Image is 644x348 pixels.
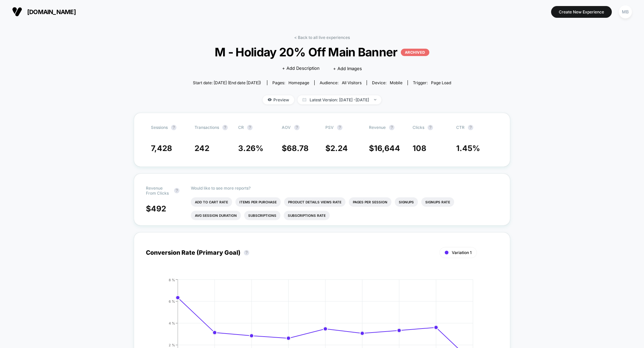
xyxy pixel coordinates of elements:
[367,80,408,85] span: Device:
[195,125,219,130] span: Transactions
[374,144,400,153] span: 16,644
[272,80,309,85] div: Pages:
[413,125,424,130] span: Clicks
[320,80,362,85] div: Audience:
[191,197,232,207] li: Add To Cart Rate
[456,125,465,130] span: CTR
[617,5,634,19] button: MB
[193,80,261,85] span: Start date: [DATE] (End date [DATE])
[551,6,612,18] button: Create New Experience
[151,125,168,130] span: Sessions
[282,144,309,153] span: $
[337,125,342,130] button: ?
[12,7,22,17] img: Visually logo
[288,80,309,85] span: homepage
[342,80,362,85] span: All Visitors
[27,8,76,15] span: [DOMAIN_NAME]
[390,80,402,85] span: mobile
[421,197,454,207] li: Signups Rate
[169,343,175,347] tspan: 2 %
[284,211,330,220] li: Subscriptions Rate
[369,125,386,130] span: Revenue
[191,211,241,220] li: Avg Session Duration
[151,204,166,213] span: 492
[151,144,172,153] span: 7,428
[238,144,263,153] span: 3.26 %
[244,211,280,220] li: Subscriptions
[369,144,400,153] span: $
[222,125,228,130] button: ?
[146,204,166,213] span: $
[294,125,300,130] button: ?
[263,95,294,104] span: Preview
[174,188,179,193] button: ?
[247,125,253,130] button: ?
[169,299,175,303] tspan: 6 %
[146,186,171,196] span: Revenue From Clicks
[452,250,472,255] span: Variation 1
[282,125,291,130] span: AOV
[468,125,473,130] button: ?
[303,98,306,101] img: calendar
[330,144,348,153] span: 2.24
[10,6,78,17] button: [DOMAIN_NAME]
[169,321,175,325] tspan: 4 %
[325,125,334,130] span: PSV
[238,125,244,130] span: CR
[413,80,451,85] div: Trigger:
[374,99,376,100] img: end
[171,125,176,130] button: ?
[333,66,362,71] span: + Add Images
[206,45,438,59] span: M - Holiday 20% Off Main Banner
[235,197,281,207] li: Items Per Purchase
[284,197,345,207] li: Product Details Views Rate
[395,197,418,207] li: Signups
[349,197,391,207] li: Pages Per Session
[169,278,175,282] tspan: 8 %
[294,35,350,40] a: < Back to all live experiences
[456,144,480,153] span: 1.45 %
[413,144,426,153] span: 108
[195,144,209,153] span: 242
[191,186,498,191] p: Would like to see more reports?
[287,144,309,153] span: 68.78
[431,80,451,85] span: Page Load
[282,65,320,72] span: + Add Description
[619,5,632,18] div: MB
[389,125,394,130] button: ?
[325,144,348,153] span: $
[428,125,433,130] button: ?
[298,95,381,104] span: Latest Version: [DATE] - [DATE]
[401,49,429,56] p: ARCHIVED
[244,250,249,255] button: ?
